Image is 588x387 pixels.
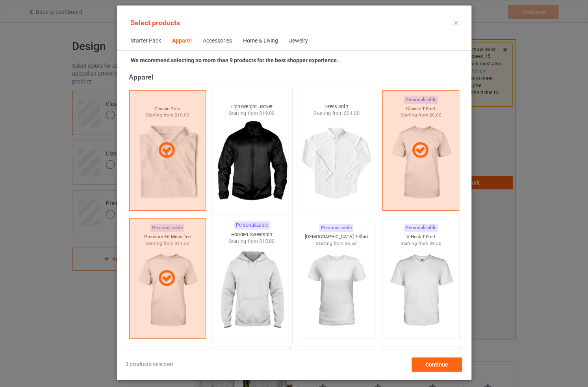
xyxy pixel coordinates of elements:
[345,241,357,246] span: $6.50
[429,241,441,246] span: $9.50
[382,240,459,247] div: Starting from
[296,103,377,110] div: Dress Shirt
[125,361,173,368] span: 3 products selected
[299,117,373,209] img: regular.jpg
[298,233,375,240] div: [DEMOGRAPHIC_DATA] T-Shirt
[343,110,359,116] span: $24.00
[203,37,232,45] div: Accessories
[125,31,167,50] span: Starter Pack
[301,246,371,335] img: regular.jpg
[215,117,289,209] img: regular.jpg
[259,110,275,116] span: $19.00
[425,361,448,368] span: Continue
[386,246,456,335] img: regular.jpg
[289,37,308,45] div: Jewelry
[211,238,292,245] div: Starting from
[130,19,180,27] span: Select products
[131,57,338,63] strong: We recommend selecting no more than 9 products for the best shopper experience.
[296,110,377,117] div: Starting from
[211,103,292,110] div: Lightweight Jacket
[234,221,269,230] div: Personalizable
[172,37,192,45] div: Apparel
[298,240,375,247] div: Starting from
[404,224,438,232] div: Personalizable
[382,233,459,240] div: V-Neck T-Shirt
[128,72,463,81] div: Apparel
[243,37,278,45] div: Home & Living
[259,239,275,244] span: $15.00
[211,231,292,238] div: Hooded Sweatshirt
[319,224,353,232] div: Personalizable
[211,110,292,117] div: Starting from
[215,245,289,337] img: regular.jpg
[411,357,462,372] div: Continue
